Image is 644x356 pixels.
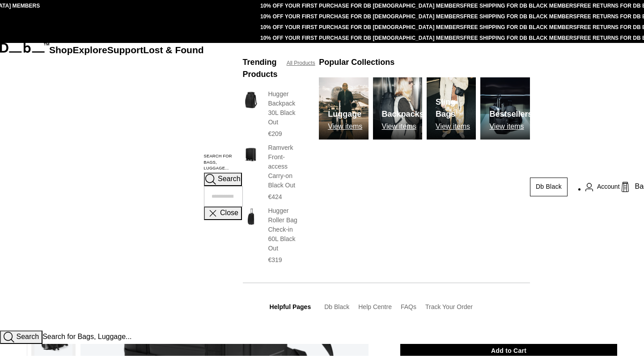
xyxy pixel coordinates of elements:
a: 10% OFF YOUR FIRST PURCHASE FOR DB [DEMOGRAPHIC_DATA] MEMBERS [260,35,463,41]
h3: Popular Collections [319,56,394,68]
img: Db [319,77,368,140]
a: 10% OFF YOUR FIRST PURCHASE FOR DB [DEMOGRAPHIC_DATA] MEMBERS [260,3,463,9]
button: Close [204,207,242,220]
a: 10% OFF YOUR FIRST PURCHASE FOR DB [DEMOGRAPHIC_DATA] MEMBERS [260,24,463,30]
a: Track Your Order [425,303,473,310]
a: Db Black [530,178,568,196]
a: FREE SHIPPING FOR DB BLACK MEMBERS [463,24,576,30]
h3: Sling Bags [436,96,476,120]
a: Db Backpacks View items [373,77,422,140]
a: FREE SHIPPING FOR DB BLACK MEMBERS [463,13,576,20]
p: View items [489,123,532,131]
span: €319 [268,256,282,263]
span: Search [218,175,241,183]
label: Search for Bags, Luggage... [204,153,243,172]
a: Lost & Found [143,45,203,55]
a: Help Centre [358,303,392,310]
span: €424 [268,193,282,200]
h3: Helpful Pages [270,302,311,312]
a: Db Luggage View items [319,77,368,140]
span: Close [220,209,238,217]
h3: Luggage [328,108,362,120]
a: Explore [73,45,107,55]
a: Shop [49,45,73,55]
span: €209 [268,130,282,137]
img: Ramverk Front-access Carry-on Black Out [243,143,259,164]
a: All Products [287,59,315,67]
img: Db [373,77,422,140]
p: View items [328,123,362,131]
h3: Backpacks [382,108,424,120]
button: Search [204,173,242,186]
h3: Trending Products [243,56,278,81]
a: Db Black [324,303,349,310]
span: Account [597,182,620,191]
h3: Hugger Backpack 30L Black Out [268,89,301,127]
p: View items [436,123,476,131]
nav: Main Navigation [49,43,204,331]
a: FAQs [401,303,416,310]
h3: Hugger Roller Bag Check-in 60L Black Out [268,206,301,253]
a: Db Bestsellers View items [480,77,530,140]
a: Db Sling Bags View items [427,77,476,140]
img: Db [427,77,476,140]
p: View items [382,123,424,131]
h3: Ramverk Front-access Carry-on Black Out [268,143,301,190]
span: Search [16,333,39,340]
img: Db [480,77,530,140]
a: Account [585,182,620,192]
img: Hugger Backpack 30L Black Out [243,89,259,110]
a: Hugger Backpack 30L Black Out Hugger Backpack 30L Black Out €209 [243,89,301,139]
a: Ramverk Front-access Carry-on Black Out Ramverk Front-access Carry-on Black Out €424 [243,143,301,202]
h3: Bestsellers [489,108,532,120]
a: FREE SHIPPING FOR DB BLACK MEMBERS [463,3,576,9]
img: Hugger Roller Bag Check-in 60L Black Out [243,206,259,227]
a: Support [107,45,144,55]
a: 10% OFF YOUR FIRST PURCHASE FOR DB [DEMOGRAPHIC_DATA] MEMBERS [260,13,463,20]
a: Hugger Roller Bag Check-in 60L Black Out Hugger Roller Bag Check-in 60L Black Out €319 [243,206,301,265]
a: FREE SHIPPING FOR DB BLACK MEMBERS [463,35,576,41]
